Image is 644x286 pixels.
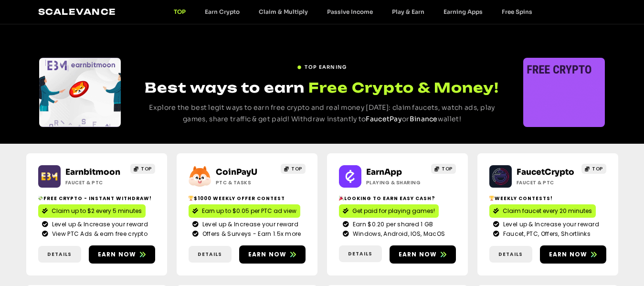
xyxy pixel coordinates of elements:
[350,220,433,229] span: Earn $0.20 per shared 1 GB
[523,58,605,127] div: Slides
[366,167,402,177] a: EarnApp
[503,207,592,215] span: Claim faucet every 20 minutes
[339,245,382,262] a: Details
[540,245,606,264] a: Earn now
[305,64,347,71] span: TOP EARNING
[50,230,148,238] span: View PTC Ads & earn free crypto
[38,196,43,201] img: 💸
[141,165,152,172] span: TOP
[382,8,434,15] a: Play & Earn
[492,8,542,15] a: Free Spins
[38,204,146,218] a: Claim up to $2 every 5 minutes
[249,8,317,15] a: Claim & Multiply
[434,8,492,15] a: Earning Apps
[52,207,142,215] span: Claim up to $2 every 5 minutes
[47,251,72,258] span: Details
[366,115,402,123] a: FaucetPay
[216,179,275,186] h2: ptc & Tasks
[350,230,445,238] span: Windows, Android, IOS, MacOS
[489,196,494,201] img: 🏆
[145,79,305,96] span: Best ways to earn
[200,220,298,229] span: Level up & Increase your reward
[410,115,438,123] a: Binance
[352,207,435,215] span: Get paid for playing games!
[189,195,306,202] h2: $1000 Weekly Offer contest
[390,245,456,264] a: Earn now
[442,165,453,172] span: TOP
[291,165,302,172] span: TOP
[489,246,532,263] a: Details
[200,230,301,238] span: Offers & Surveys - Earn 1.5x more
[399,250,437,259] span: Earn now
[317,8,382,15] a: Passive Income
[581,164,606,174] a: TOP
[339,196,344,201] img: 🎉
[348,250,372,257] span: Details
[501,220,599,229] span: Level up & Increase your reward
[489,204,596,218] a: Claim faucet every 20 minutes
[65,179,125,186] h2: Faucet & PTC
[130,164,155,174] a: TOP
[65,167,120,177] a: Earnbitmoon
[189,204,300,218] a: Earn up to $0.05 per PTC ad view
[198,251,222,258] span: Details
[98,250,137,259] span: Earn now
[297,60,347,71] a: TOP EARNING
[498,251,523,258] span: Details
[517,167,574,177] a: FaucetCrypto
[189,246,232,263] a: Details
[592,165,603,172] span: TOP
[89,245,155,264] a: Earn now
[489,195,606,202] h2: Weekly contests!
[38,7,116,17] a: Scalevance
[195,8,249,15] a: Earn Crypto
[308,78,499,97] span: Free Crypto & Money!
[38,195,155,202] h2: Free crypto - Instant withdraw!
[216,167,257,177] a: CoinPayU
[339,204,439,218] a: Get paid for playing games!
[517,179,576,186] h2: Faucet & PTC
[38,246,81,263] a: Details
[549,250,588,259] span: Earn now
[339,195,456,202] h2: Looking to Earn Easy Cash?
[50,220,148,229] span: Level up & Increase your reward
[501,230,591,238] span: Faucet, PTC, Offers, Shortlinks
[239,245,306,264] a: Earn now
[138,102,506,125] p: Explore the best legit ways to earn free crypto and real money [DATE]: claim faucets, watch ads, ...
[202,207,296,215] span: Earn up to $0.05 per PTC ad view
[39,58,121,127] div: Slides
[366,179,426,186] h2: Playing & Sharing
[248,250,287,259] span: Earn now
[164,8,195,15] a: TOP
[281,164,306,174] a: TOP
[431,164,456,174] a: TOP
[189,196,193,201] img: 🏆
[164,8,542,15] nav: Menu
